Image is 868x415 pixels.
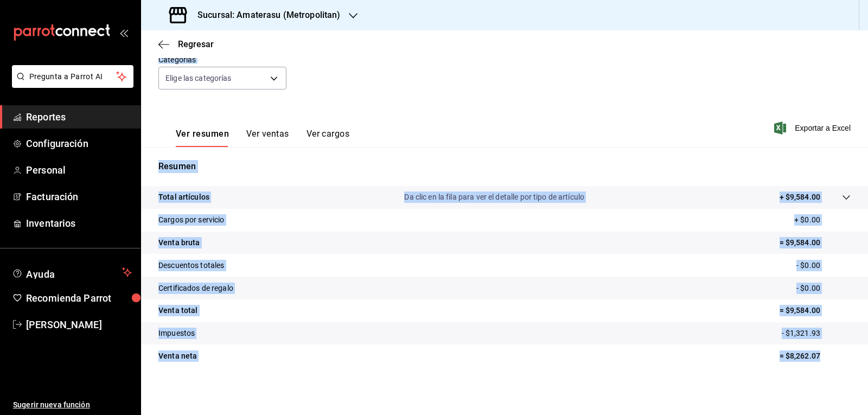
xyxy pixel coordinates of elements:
[796,260,851,271] p: - $0.00
[776,122,851,135] button: Exportar a Excel
[158,237,200,248] p: Venta bruta
[26,110,132,124] span: Reportes
[158,305,197,316] p: Venta total
[794,214,851,226] p: + $0.00
[780,305,851,316] p: = $9,584.00
[26,136,132,151] span: Configuración
[782,328,851,339] p: - $1,321.93
[404,191,584,203] p: Da clic en la fila para ver el detalle por tipo de artículo
[12,65,133,88] button: Pregunta a Parrot AI
[158,283,233,294] p: Certificados de regalo
[26,317,132,332] span: [PERSON_NAME]
[26,266,118,279] span: Ayuda
[158,39,214,49] button: Regresar
[26,163,132,177] span: Personal
[780,350,851,362] p: = $8,262.07
[29,71,117,82] span: Pregunta a Parrot AI
[26,216,132,231] span: Inventarios
[158,214,225,226] p: Cargos por servicio
[246,129,289,147] button: Ver ventas
[780,191,820,203] p: + $9,584.00
[119,28,128,37] button: open_drawer_menu
[158,260,224,271] p: Descuentos totales
[26,189,132,204] span: Facturación
[796,283,851,294] p: - $0.00
[307,129,350,147] button: Ver cargos
[780,237,851,248] p: = $9,584.00
[165,73,232,84] span: Elige las categorías
[176,129,349,147] div: navigation tabs
[13,399,132,411] span: Sugerir nueva función
[178,39,214,49] span: Regresar
[158,160,851,173] p: Resumen
[158,191,209,203] p: Total artículos
[158,350,197,362] p: Venta neta
[189,9,340,22] h3: Sucursal: Amaterasu (Metropolitan)
[8,79,133,90] a: Pregunta a Parrot AI
[158,328,195,339] p: Impuestos
[158,56,286,63] label: Categorías
[176,129,229,147] button: Ver resumen
[26,291,132,305] span: Recomienda Parrot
